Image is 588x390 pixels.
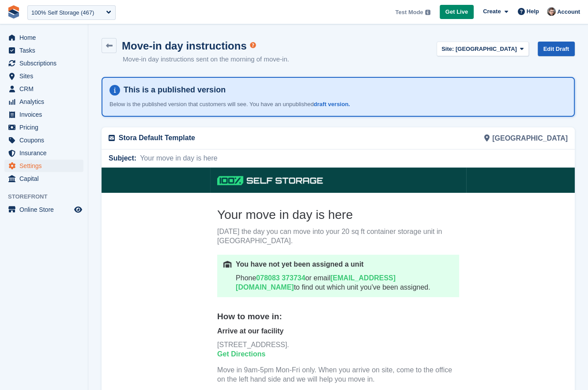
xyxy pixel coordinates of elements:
[441,46,454,52] strong: Site:
[19,147,72,159] span: Insurance
[116,198,358,217] div: Move in 9am-5pm Mon-Fri only. When you arrive on site, come to the office on the left hand side a...
[73,204,83,215] a: Preview store
[19,203,72,216] span: Online Store
[483,7,501,16] span: Create
[4,108,83,121] a: menu
[136,153,218,164] span: Your move in day is here
[314,101,350,107] a: draft version.
[445,8,468,16] span: Get Live
[19,121,72,134] span: Pricing
[338,127,573,149] div: [GEOGRAPHIC_DATA]
[538,42,575,56] a: Edit Draft
[123,54,289,65] p: Move-in day instructions sent on the morning of move-in.
[122,40,247,52] h1: Move-in day instructions
[116,173,358,182] div: [STREET_ADDRESS].
[19,57,72,69] span: Subscriptions
[19,160,72,172] span: Settings
[527,7,539,16] span: Help
[122,93,130,100] img: unit-icon-4d0f24e8a8d05ce1744990f234e9874851be716344c385a2e4b7f33b222dedbf.png
[19,44,72,57] span: Tasks
[4,147,83,159] a: menu
[19,172,72,185] span: Capital
[19,134,72,146] span: Coupons
[116,290,358,299] p: Phone:
[557,8,580,16] span: Account
[395,8,423,17] span: Test Mode
[116,226,358,235] p: Enjoy your stay!
[19,108,72,121] span: Invoices
[4,134,83,146] a: menu
[4,96,83,108] a: menu
[116,159,358,168] p: Arrive at our facility
[7,5,20,19] img: stora-icon-8386f47178a22dfd0bd8f6a31ec36ba5ce8667c1dd55bd0f319d3a0aa187defe.svg
[109,153,136,164] span: Subject:
[119,133,333,143] p: Stora Default Template
[31,8,94,17] div: 100% Self Storage (467)
[19,83,72,95] span: CRM
[249,41,257,49] div: Tooltip anchor
[437,42,528,56] button: Site: [GEOGRAPHIC_DATA]
[4,203,83,216] a: menu
[440,5,474,19] a: Get Live
[116,183,164,190] a: Get Directions
[547,7,556,16] img: Steven Hylands
[155,107,204,114] a: 078083 373734
[425,10,430,15] img: icon-info-grey-7440780725fd019a000dd9b08b2336e03edf1995a4989e88bcd33f0948082b44.svg
[116,303,358,313] p: Email:
[19,70,72,82] span: Sites
[135,304,258,311] a: [EMAIL_ADDRESS][DOMAIN_NAME]
[116,144,358,155] h5: How to move in:
[120,85,567,95] h4: This is a published version
[4,70,83,82] a: menu
[4,160,83,172] a: menu
[134,92,351,102] p: You have not yet been assigned a unit
[134,107,294,123] a: [EMAIL_ADDRESS][DOMAIN_NAME]
[19,96,72,108] span: Analytics
[116,39,358,55] h3: Your move in day is here
[19,31,72,44] span: Home
[134,106,351,125] p: Phone or email to find out which unit you've been assigned.
[116,8,222,18] img: 100% Self Storage Logo
[4,44,83,57] a: menu
[8,192,88,201] span: Storefront
[116,60,358,78] p: [DATE] the day you can move into your 20 sq ft container storage unit in [GEOGRAPHIC_DATA].
[4,83,83,95] a: menu
[116,275,358,285] h6: Need help?
[109,100,441,109] p: Below is the published version that customers will see. You have an unpublished
[4,57,83,69] a: menu
[138,290,187,298] a: 078083 373734
[4,172,83,185] a: menu
[456,46,517,52] span: [GEOGRAPHIC_DATA]
[4,121,83,134] a: menu
[4,31,83,44] a: menu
